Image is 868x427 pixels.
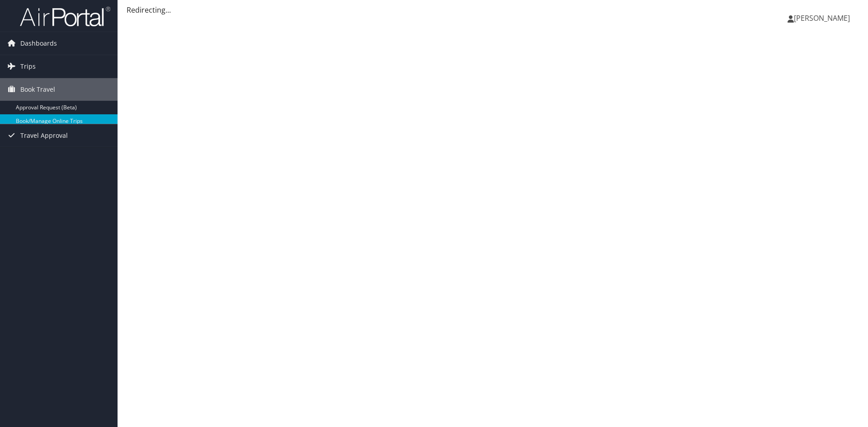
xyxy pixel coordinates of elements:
[20,78,55,101] span: Book Travel
[127,5,859,15] div: Redirecting...
[20,6,110,27] img: airportal-logo.png
[794,13,850,23] span: [PERSON_NAME]
[20,32,57,55] span: Dashboards
[20,124,68,147] span: Travel Approval
[788,5,859,32] a: [PERSON_NAME]
[20,55,36,78] span: Trips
